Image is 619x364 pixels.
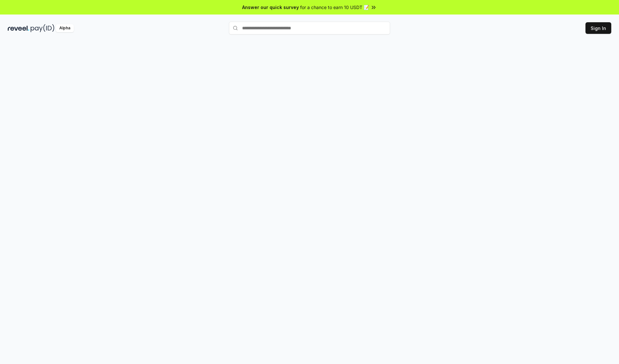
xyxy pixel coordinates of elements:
div: Alpha [56,24,74,32]
img: reveel_dark [8,24,29,32]
span: for a chance to earn 10 USDT 📝 [300,4,369,11]
button: Sign In [585,22,611,34]
img: pay_id [31,24,54,32]
span: Answer our quick survey [242,4,299,11]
